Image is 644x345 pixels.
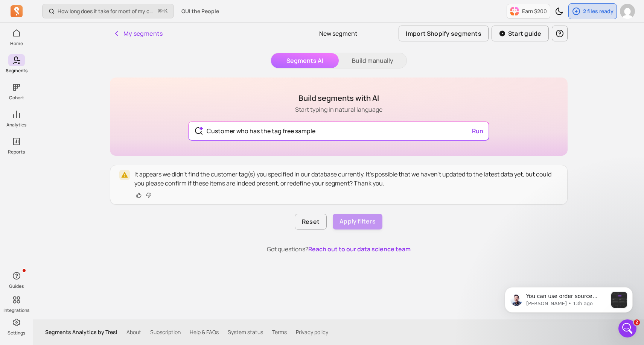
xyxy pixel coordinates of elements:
[164,8,167,14] kbd: K
[295,214,327,229] button: Reset
[23,110,30,117] img: Profile image for John
[6,27,145,109] div: Segments AI says…
[552,4,567,19] button: Toggle dark mode
[12,131,117,138] div: Hi [PERSON_NAME],
[522,8,547,15] p: Earn $200
[134,170,558,188] p: It appears we didn't find the customer tag(s) you specified in our database currently. It's possi...
[3,307,29,313] p: Integrations
[333,214,382,229] button: Apply filters
[110,245,568,254] p: Got questions?
[583,8,614,15] p: 2 files ready
[319,29,358,38] p: New segment
[21,4,33,16] img: Profile image for John
[42,4,174,18] button: How long does it take for most of my customers to buy again?⌘+K
[9,283,24,289] p: Guides
[6,68,27,74] p: Segments
[8,268,25,291] button: Guides
[201,122,477,140] input: Search from prebuilt segments or create your own starting with “Customers who” ...
[126,328,141,336] a: About
[568,3,617,19] button: 2 files ready
[24,240,30,246] button: Gif picker
[6,126,123,164] div: Hi [PERSON_NAME],We couldn't find any customer or product tags with "free sample". Can you tell u...
[493,272,644,325] iframe: Intercom notifications message
[508,29,542,38] p: Start guide
[48,240,54,246] button: Start recording
[228,328,263,336] a: System status
[6,27,123,103] div: I wanted to check if you still need assistance with setting up the segment for your free sample c...
[158,7,167,15] span: +
[12,32,117,98] div: I wanted to check if you still need assistance with setting up the segment for your free sample c...
[9,95,24,101] p: Cohort
[271,53,339,68] button: Segments AI
[129,237,141,249] button: Send a message…
[150,328,181,336] a: Subscription
[399,26,489,41] button: Import Shopify segments
[6,166,123,260] div: You can use order source name to identify Tiktok customers who made an order. Does this look like...
[190,328,219,336] a: Help & FAQs
[10,41,23,47] p: Home
[308,245,411,254] button: Reach out to our data science team
[272,328,287,336] a: Terms
[634,319,640,325] span: 2
[177,5,224,18] button: OUI the People
[181,8,219,15] span: OUI the People
[32,111,75,116] b: [PERSON_NAME]
[12,240,18,246] button: Emoji picker
[32,110,128,117] div: joined the conversation
[5,3,19,17] button: go back
[6,122,26,128] p: Analytics
[6,109,145,126] div: John says…
[8,330,25,336] p: Settings
[339,53,406,68] button: Build manually
[12,170,117,199] div: You can use order source name to identify Tiktok customers who made an order. Does this look like...
[110,26,166,41] button: My segments
[37,4,85,9] h1: [PERSON_NAME]
[36,240,42,246] button: Upload attachment
[295,105,382,114] p: Start typing in natural language
[6,126,145,165] div: John says…
[132,3,146,17] div: Close
[58,8,155,15] p: How long does it take for most of my customers to buy again?
[618,319,636,337] iframe: Intercom live chat
[12,138,117,160] div: We couldn't find any customer or product tags with "free sample". Can you tell us which products ...
[620,4,635,19] img: avatar
[295,93,382,103] h1: Build segments with AI
[6,166,145,276] div: John says…
[158,7,162,16] kbd: ⌘
[469,123,486,138] button: Run
[296,328,328,336] a: Privacy policy
[8,149,25,155] p: Reports
[507,4,550,19] button: Earn $200
[492,26,549,41] button: Start guide
[6,225,144,237] textarea: Message…
[45,328,117,336] p: Segments Analytics by Tresl
[118,3,132,17] button: Home
[37,9,73,17] p: Active 13h ago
